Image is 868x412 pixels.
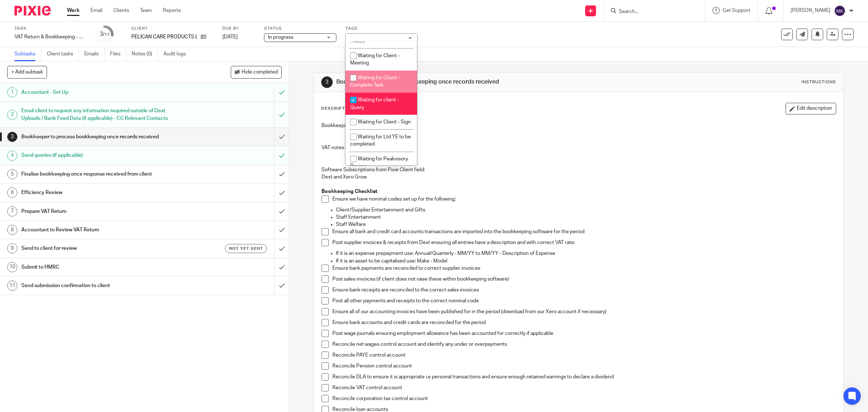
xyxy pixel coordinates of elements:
[131,33,197,41] p: PELICAN CARE PRODUCTS LTD
[332,276,836,283] p: Post sales invoices (if client does not raise these within bookkeeping software)
[321,106,353,112] p: Description
[67,7,80,14] a: Work
[332,265,836,272] p: Ensure bank payments are reconciled to correct supplier invoices
[242,70,278,75] span: Hide completed
[7,66,47,78] button: + Add subtask
[332,352,836,359] p: Reconcile PAYE control account
[14,33,87,41] div: VAT Return &amp; Bookkeeping - Quarterly - June - August, 2025
[21,224,185,235] h1: Accountant to Review VAT Return
[834,5,846,17] img: svg%3E
[7,110,17,120] div: 2
[7,151,17,161] div: 4
[7,188,17,198] div: 6
[322,144,836,151] p: VAT notes from Pixie client field:
[322,166,836,173] p: Software Subscriptions from Pixie Client field:
[7,169,17,179] div: 5
[268,35,293,40] span: In progress
[7,281,17,291] div: 11
[322,122,836,129] p: Bookkeeping notes from Pixie client field:
[350,156,408,169] span: Waiting for Peakvisory Review
[350,97,399,110] span: Waiting for client - Query
[332,330,836,337] p: Post wage journals ensuring employment allowance has been accounted for correctly if applicable
[132,47,158,61] a: Notes (0)
[47,47,79,61] a: Client tasks
[332,395,836,402] p: Reconcile corporation tax control account
[618,9,683,15] input: Search
[110,47,126,61] a: Files
[21,206,185,217] h1: Prepare VAT Return
[7,206,17,216] div: 7
[332,196,836,203] p: Ensure we have nominal codes set up for the following:
[84,47,105,61] a: Emails
[21,243,185,254] h1: Send to client for review
[332,297,836,304] p: Post all other payments and receipts to the correct nominal code
[336,206,836,214] p: Client/Supplier Entertainment and Gifts
[222,34,238,39] span: [DATE]
[7,225,17,235] div: 8
[21,150,185,161] h1: Send queries (if applicable)
[7,132,17,142] div: 3
[332,384,836,391] p: Reconcile VAT control account
[321,76,333,88] div: 3
[322,173,836,181] p: Dext and Xero Grow
[332,228,836,235] p: Ensure all bank and credit card accounts transactions are imported into the bookkeeping software ...
[336,257,836,265] p: If it is an asset to be capitalised use: Make - Model
[332,373,836,381] p: Reconcile DLA to ensure it is appropriate i.e personal transactions and ensure enough retained ea...
[163,47,191,61] a: Audit logs
[332,308,836,315] p: Ensure all of our accounting invoices have been published for in the period (download from our Xe...
[336,78,594,86] h1: Bookkeeper to process bookkeeping once records received
[350,134,411,147] span: Waiting for Ltd YE to be completed
[332,239,836,246] p: Post supplier invoices & receipts from Dext ensuring all entries have a description and with corr...
[336,221,836,228] p: Staff Welfare
[90,7,102,14] a: Email
[345,26,418,31] label: Tags
[350,75,400,88] span: Waiting for Client - Complete Task
[7,243,17,253] div: 9
[21,105,185,124] h1: Email client to request any information required outside of Dext Uploads / Bank Feed Data (if app...
[21,280,185,291] h1: Send submission confirmation to client
[21,87,185,98] h1: Accountant - Set Up
[222,26,255,31] label: Due by
[336,250,836,257] p: If it is an expense prepayment use: Annual/Quarterly - MM/YY to MM/YY - Description of Expense
[131,26,213,31] label: Client
[229,245,263,252] span: Not yet sent
[21,169,185,180] h1: Finalise bookkeeping once response received from client
[332,362,836,370] p: Reconcile Pension control account
[163,7,181,14] a: Reports
[21,131,185,142] h1: Bookkeeper to process bookkeeping once records received
[801,79,836,85] div: Instructions
[7,87,17,97] div: 1
[21,187,185,198] h1: Efficiency Review
[14,47,41,61] a: Subtasks
[358,119,411,125] span: Waiting for Client - Sign
[103,33,110,37] small: /11
[14,26,87,31] label: Task
[231,66,282,78] button: Hide completed
[113,7,129,14] a: Clients
[332,341,836,348] p: Reconcile net wages control account and identify any under or overpayments
[332,286,836,294] p: Ensure bank receipts are reconciled to the correct sales invoices
[336,214,836,221] p: Staff Entertainment
[14,6,51,16] img: Pixie
[7,262,17,272] div: 10
[100,30,110,38] div: 3
[350,53,400,66] span: Waiting for Client - Meeting
[332,319,836,326] p: Ensure bank accounts and credit cards are reconciled for the period
[786,103,836,114] button: Edit description
[264,26,336,31] label: Status
[791,7,830,14] p: [PERSON_NAME]
[140,7,152,14] a: Team
[322,189,377,194] strong: Bookkeeping Checklist
[14,33,87,41] div: VAT Return & Bookkeeping - Quarterly - [DATE] - [DATE]
[723,8,750,13] span: Get Support
[21,262,185,273] h1: Submit to HMRC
